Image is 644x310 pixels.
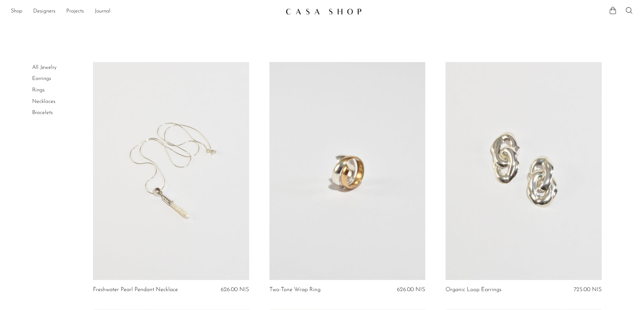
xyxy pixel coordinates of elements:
[32,76,51,81] a: Earrings
[33,7,55,16] a: Designers
[32,65,56,70] a: All Jewelry
[32,87,45,93] a: Rings
[95,7,111,16] a: Journal
[66,7,84,16] a: Projects
[397,287,425,292] span: 626.00 NIS
[221,287,249,292] span: 626.00 NIS
[574,287,602,292] span: 725.00 NIS
[446,287,501,293] a: Organic Loop Earrings
[32,99,55,104] a: Necklaces
[269,287,320,293] a: Two-Tone Wrap Ring
[11,6,280,17] nav: Desktop navigation
[93,287,178,293] a: Freshwater Pearl Pendant Necklace
[11,7,22,16] a: Shop
[11,6,280,17] ul: NEW HEADER MENU
[32,110,53,115] a: Bracelets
